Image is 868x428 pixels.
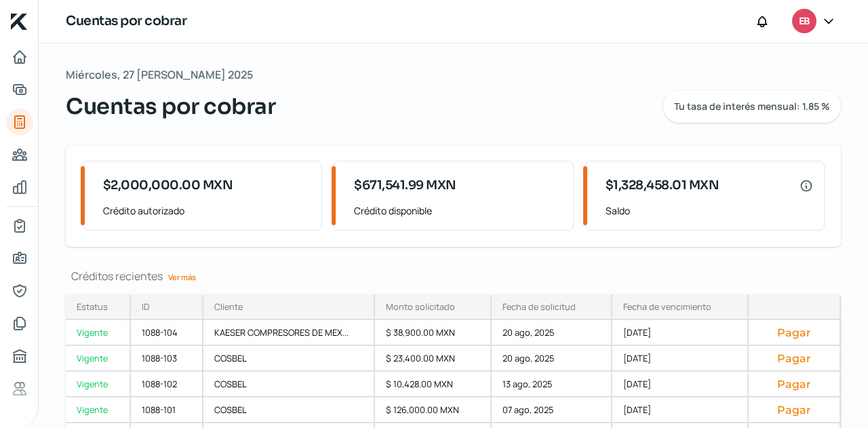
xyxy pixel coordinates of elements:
button: Pagar [759,377,829,391]
a: Ver más [163,267,201,288]
div: COSBEL [203,346,374,372]
button: Pagar [759,326,829,339]
div: [DATE] [612,320,748,346]
div: 20 ago, 2025 [492,346,612,372]
a: Vigente [66,346,131,372]
div: $ 38,900.00 MXN [375,320,492,346]
div: 1088-103 [131,346,203,372]
a: Buró de crédito [6,343,33,370]
div: 1088-102 [131,372,203,397]
a: Inicio [6,43,33,71]
button: Pagar [759,351,829,365]
div: Fecha de solicitud [502,300,576,313]
div: $ 126,000.00 MXN [375,397,492,423]
h1: Cuentas por cobrar [66,12,186,31]
span: Crédito autorizado [103,202,311,219]
a: Tus créditos [6,109,33,136]
a: Vigente [66,397,131,423]
div: 1088-104 [131,320,203,346]
div: [DATE] [612,372,748,397]
div: ID [142,300,150,313]
div: 20 ago, 2025 [492,320,612,346]
div: 1088-101 [131,397,203,423]
div: [DATE] [612,346,748,372]
span: Tu tasa de interés mensual: 1.85 % [674,102,830,111]
a: Vigente [66,320,131,346]
div: 07 ago, 2025 [492,397,612,423]
div: COSBEL [203,372,374,397]
a: Documentos [6,310,33,337]
div: Estatus [77,300,108,313]
span: EB [799,14,810,30]
span: $671,541.99 MXN [354,176,456,195]
span: $1,328,458.01 MXN [606,176,719,195]
span: Cuentas por cobrar [66,90,275,123]
a: Referencias [6,375,33,402]
a: Información general [6,245,33,272]
div: Fecha de vencimiento [623,300,711,313]
div: 13 ago, 2025 [492,372,612,397]
span: $2,000,000.00 MXN [103,176,233,195]
div: Créditos recientes [66,269,841,284]
a: Representantes [6,277,33,305]
button: Pagar [759,403,829,416]
div: $ 23,400.00 MXN [375,346,492,372]
span: Crédito disponible [354,202,561,219]
a: Mi contrato [6,212,33,239]
div: KAESER COMPRESORES DE MEX... [203,320,374,346]
a: Pago a proveedores [6,141,33,168]
span: Saldo [606,202,813,219]
div: Monto solicitado [386,300,455,313]
a: Vigente [66,372,131,397]
div: Cliente [214,300,243,313]
div: [DATE] [612,397,748,423]
div: COSBEL [203,397,374,423]
div: $ 10,428.00 MXN [375,372,492,397]
a: Mis finanzas [6,174,33,201]
a: Adelantar facturas [6,76,33,103]
span: Miércoles, 27 [PERSON_NAME] 2025 [66,65,253,85]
